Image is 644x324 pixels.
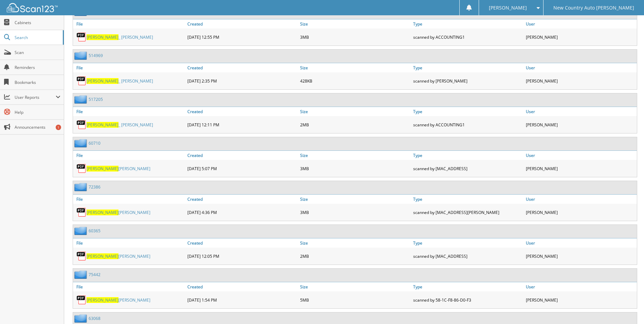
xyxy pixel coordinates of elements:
[186,205,298,219] div: [DATE] 4:36 PM
[73,151,186,160] a: File
[186,195,298,204] a: Created
[186,249,298,263] div: [DATE] 12:05 PM
[74,139,89,147] img: folder2.png
[411,195,524,204] a: Type
[74,227,89,235] img: folder2.png
[15,124,60,130] span: Announcements
[524,107,637,116] a: User
[87,78,118,84] span: [PERSON_NAME]
[298,19,411,29] a: Size
[76,120,87,130] img: PDF.png
[87,34,118,40] span: [PERSON_NAME]
[73,63,186,72] a: File
[73,19,186,29] a: File
[298,293,411,307] div: 5MB
[87,122,153,128] a: [PERSON_NAME]_ [PERSON_NAME]
[298,195,411,204] a: Size
[87,166,150,172] a: [PERSON_NAME][PERSON_NAME]
[411,151,524,160] a: Type
[73,282,186,291] a: File
[87,210,150,215] a: [PERSON_NAME][PERSON_NAME]
[7,3,58,12] img: scan123-logo-white.svg
[298,151,411,160] a: Size
[186,151,298,160] a: Created
[87,297,150,303] a: [PERSON_NAME][PERSON_NAME]
[186,282,298,291] a: Created
[411,19,524,29] a: Type
[524,19,637,29] a: User
[298,74,411,88] div: 428KB
[298,282,411,291] a: Size
[411,30,524,44] div: scanned by ACCOUNTING1
[298,118,411,131] div: 2MB
[411,249,524,263] div: scanned by [MAC_ADDRESS]
[87,210,118,215] span: [PERSON_NAME]
[298,162,411,175] div: 3MB
[186,30,298,44] div: [DATE] 12:55 PM
[89,184,100,190] a: 72386
[74,270,89,279] img: folder2.png
[89,140,100,146] a: 60710
[411,238,524,248] a: Type
[89,228,100,234] a: 60365
[76,251,87,261] img: PDF.png
[524,63,637,72] a: User
[411,282,524,291] a: Type
[89,272,100,277] a: 75442
[411,63,524,72] a: Type
[186,118,298,131] div: [DATE] 12:11 PM
[74,183,89,191] img: folder2.png
[411,205,524,219] div: scanned by [MAC_ADDRESS][PERSON_NAME]
[76,295,87,305] img: PDF.png
[186,107,298,116] a: Created
[87,122,118,128] span: [PERSON_NAME]
[524,118,637,131] div: [PERSON_NAME]
[298,205,411,219] div: 3MB
[298,63,411,72] a: Size
[186,293,298,307] div: [DATE] 1:54 PM
[298,107,411,116] a: Size
[298,249,411,263] div: 2MB
[76,76,87,86] img: PDF.png
[56,125,61,130] div: 1
[73,195,186,204] a: File
[87,253,150,259] a: [PERSON_NAME][PERSON_NAME]
[524,249,637,263] div: [PERSON_NAME]
[76,207,87,217] img: PDF.png
[87,78,153,84] a: [PERSON_NAME]_ [PERSON_NAME]
[298,30,411,44] div: 3MB
[87,34,153,40] a: [PERSON_NAME]_ [PERSON_NAME]
[73,107,186,116] a: File
[74,314,89,323] img: folder2.png
[553,6,634,10] span: New Country Auto [PERSON_NAME]
[186,162,298,175] div: [DATE] 5:07 PM
[186,63,298,72] a: Created
[524,282,637,291] a: User
[15,109,60,115] span: Help
[89,53,103,58] a: 514969
[524,205,637,219] div: [PERSON_NAME]
[298,238,411,248] a: Size
[411,74,524,88] div: scanned by [PERSON_NAME]
[15,35,59,40] span: Search
[15,94,56,100] span: User Reports
[524,74,637,88] div: [PERSON_NAME]
[76,32,87,42] img: PDF.png
[186,74,298,88] div: [DATE] 2:35 PM
[15,20,60,25] span: Cabinets
[411,118,524,131] div: scanned by ACCOUNTING1
[76,163,87,174] img: PDF.png
[411,162,524,175] div: scanned by [MAC_ADDRESS]
[524,195,637,204] a: User
[524,293,637,307] div: [PERSON_NAME]
[15,65,60,70] span: Reminders
[524,162,637,175] div: [PERSON_NAME]
[524,238,637,248] a: User
[524,151,637,160] a: User
[15,79,60,85] span: Bookmarks
[489,6,527,10] span: [PERSON_NAME]
[87,253,118,259] span: [PERSON_NAME]
[89,96,103,102] a: 517205
[87,297,118,303] span: [PERSON_NAME]
[87,166,118,172] span: [PERSON_NAME]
